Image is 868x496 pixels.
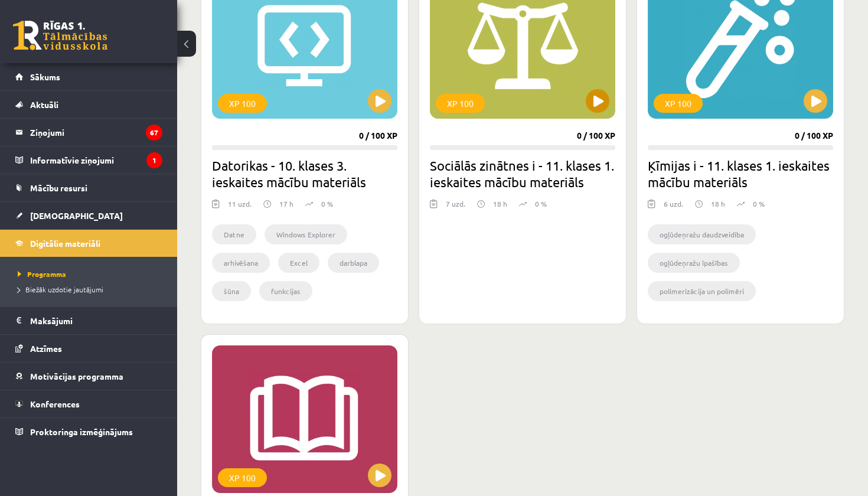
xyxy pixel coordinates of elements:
[430,157,615,190] h2: Sociālās zinātnes i - 11. klases 1. ieskaites mācību materiāls
[30,371,123,381] span: Motivācijas programma
[228,198,252,216] div: 11 uzd.
[15,335,162,362] a: Atzīmes
[278,253,319,273] li: Excel
[436,94,485,113] div: XP 100
[212,281,251,301] li: šūna
[18,269,66,279] span: Programma
[265,224,347,244] li: Windows Explorer
[218,94,267,113] div: XP 100
[212,224,256,244] li: Datne
[30,307,162,334] legend: Maksājumi
[30,426,133,437] span: Proktoringa izmēģinājums
[15,174,162,201] a: Mācību resursi
[30,146,162,174] legend: Informatīvie ziņojumi
[664,198,683,216] div: 6 uzd.
[30,210,123,221] span: [DEMOGRAPHIC_DATA]
[18,269,165,279] a: Programma
[15,202,162,229] a: [DEMOGRAPHIC_DATA]
[493,198,507,209] p: 18 h
[321,198,333,209] p: 0 %
[15,119,162,146] a: Ziņojumi67
[15,146,162,174] a: Informatīvie ziņojumi1
[446,198,465,216] div: 7 uzd.
[648,281,756,301] li: polimerizācija un polimēri
[146,125,162,141] i: 67
[328,253,379,273] li: darblapa
[648,157,833,190] h2: Ķīmijas i - 11. klases 1. ieskaites mācību materiāls
[15,307,162,334] a: Maksājumi
[15,91,162,118] a: Aktuāli
[30,99,58,110] span: Aktuāli
[18,285,103,294] span: Biežāk uzdotie jautājumi
[654,94,703,113] div: XP 100
[212,253,270,273] li: arhivēšana
[15,390,162,417] a: Konferences
[212,157,397,190] h2: Datorikas - 10. klases 3. ieskaites mācību materiāls
[279,198,293,209] p: 17 h
[218,468,267,487] div: XP 100
[13,21,107,50] a: Rīgas 1. Tālmācības vidusskola
[30,71,60,82] span: Sākums
[15,230,162,257] a: Digitālie materiāli
[535,198,547,209] p: 0 %
[15,63,162,90] a: Sākums
[30,182,87,193] span: Mācību resursi
[753,198,765,209] p: 0 %
[15,363,162,390] a: Motivācijas programma
[30,238,100,249] span: Digitālie materiāli
[711,198,725,209] p: 18 h
[259,281,312,301] li: funkcijas
[648,224,756,244] li: ogļūdeņražu daudzveidība
[18,284,165,295] a: Biežāk uzdotie jautājumi
[15,418,162,445] a: Proktoringa izmēģinājums
[30,399,80,409] span: Konferences
[30,119,162,146] legend: Ziņojumi
[146,152,162,168] i: 1
[648,253,740,273] li: ogļūdeņražu īpašības
[30,343,62,354] span: Atzīmes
